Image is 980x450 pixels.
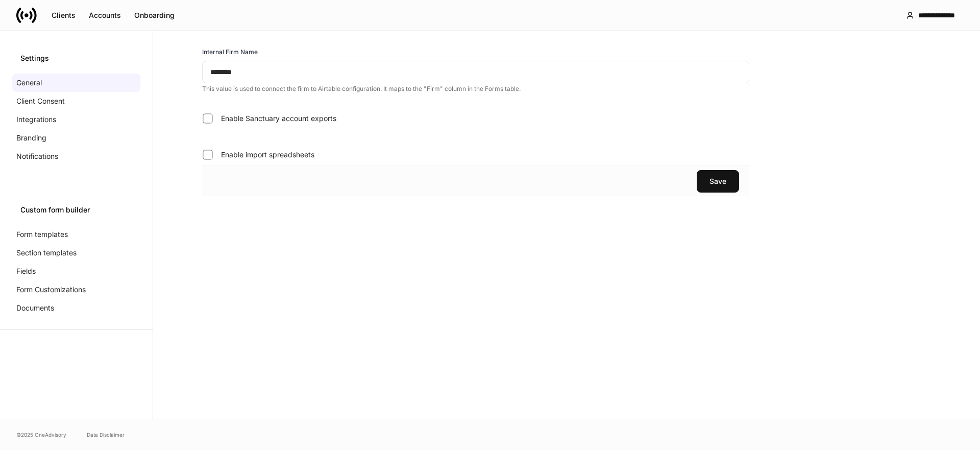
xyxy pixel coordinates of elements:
[12,299,140,317] a: Documents
[709,178,726,185] div: Save
[16,229,68,240] p: Form templates
[16,78,42,88] p: General
[16,266,36,276] p: Fields
[16,285,86,295] p: Form Customizations
[12,147,140,165] a: Notifications
[89,12,121,19] div: Accounts
[16,248,77,258] p: Section templates
[16,114,56,125] p: Integrations
[16,151,58,161] p: Notifications
[12,74,140,92] a: General
[134,12,175,19] div: Onboarding
[202,85,749,93] p: This value is used to connect the firm to Airtable configuration. It maps to the "Firm" column in...
[12,129,140,147] a: Branding
[12,225,140,244] a: Form templates
[16,303,54,313] p: Documents
[12,262,140,280] a: Fields
[16,96,65,106] p: Client Consent
[12,280,140,299] a: Form Customizations
[20,205,132,215] div: Custom form builder
[697,170,739,193] button: Save
[12,92,140,110] a: Client Consent
[221,113,336,124] span: Enable Sanctuary account exports
[20,53,132,63] div: Settings
[202,47,258,57] h6: Internal Firm Name
[128,7,181,23] button: Onboarding
[45,7,82,23] button: Clients
[221,150,314,160] span: Enable import spreadsheets
[12,244,140,262] a: Section templates
[16,431,66,439] span: © 2025 OneAdvisory
[82,7,128,23] button: Accounts
[12,110,140,129] a: Integrations
[52,12,76,19] div: Clients
[16,133,46,143] p: Branding
[87,431,125,439] a: Data Disclaimer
